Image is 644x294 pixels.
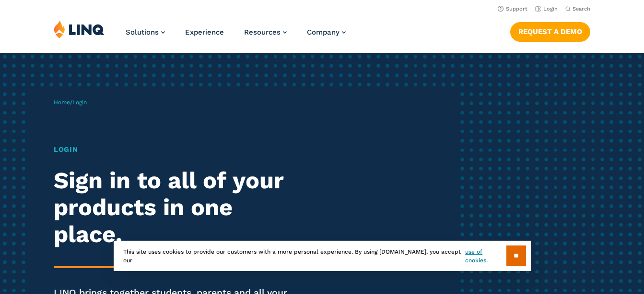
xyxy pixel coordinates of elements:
a: Support [498,6,527,12]
a: use of cookies. [465,247,506,265]
span: Search [573,6,590,12]
a: Solutions [126,28,165,37]
div: This site uses cookies to provide our customers with a more personal experience. By using [DOMAIN... [114,241,531,271]
nav: Primary Navigation [126,20,346,52]
nav: Button Navigation [510,20,590,41]
span: Login [72,99,87,106]
span: Resources [244,28,281,37]
a: Experience [185,28,224,37]
h2: Sign in to all of your products in one place. [54,167,302,247]
img: LINQ | K‑12 Software [54,20,105,38]
a: Login [535,6,558,12]
span: Solutions [126,28,159,37]
a: Request a Demo [510,22,590,41]
a: Company [307,28,346,37]
span: Company [307,28,340,37]
a: Resources [244,28,287,37]
a: Home [54,99,70,106]
h1: Login [54,144,302,155]
button: Open Search Bar [565,5,590,12]
span: / [54,99,87,106]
